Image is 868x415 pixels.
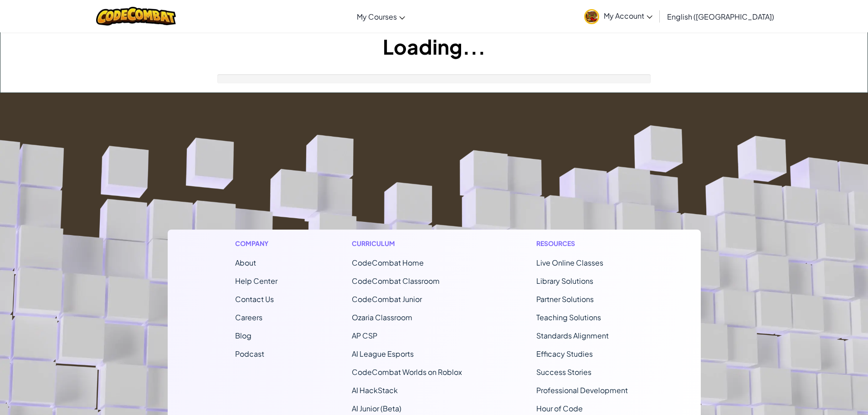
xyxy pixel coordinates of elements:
[357,12,397,21] span: My Courses
[536,294,594,304] a: Partner Solutions
[352,276,440,286] a: CodeCombat Classroom
[352,367,462,377] a: CodeCombat Worlds on Roblox
[352,331,377,340] a: AP CSP
[96,7,176,26] img: CodeCombat logo
[536,367,591,377] a: Success Stories
[352,385,398,395] a: AI HackStack
[604,11,652,20] span: My Account
[536,258,603,267] a: Live Online Classes
[235,258,256,267] a: About
[235,294,274,304] span: Contact Us
[352,258,424,267] span: CodeCombat Home
[352,239,462,248] h1: Curriculum
[536,331,609,340] a: Standards Alignment
[352,4,410,29] a: My Courses
[536,385,628,395] a: Professional Development
[235,331,252,340] a: Blog
[667,12,774,21] span: English ([GEOGRAPHIC_DATA])
[235,239,277,248] h1: Company
[0,32,868,61] h1: Loading...
[536,239,633,248] h1: Resources
[352,404,401,413] a: AI Junior (Beta)
[584,9,599,24] img: avatar
[580,2,657,31] a: My Account
[352,313,412,322] a: Ozaria Classroom
[536,276,593,286] a: Library Solutions
[536,349,593,359] a: Efficacy Studies
[352,294,422,304] a: CodeCombat Junior
[235,276,277,286] a: Help Center
[663,4,779,29] a: English ([GEOGRAPHIC_DATA])
[536,404,583,413] a: Hour of Code
[352,349,414,359] a: AI League Esports
[536,313,601,322] a: Teaching Solutions
[235,349,264,359] a: Podcast
[235,313,262,322] a: Careers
